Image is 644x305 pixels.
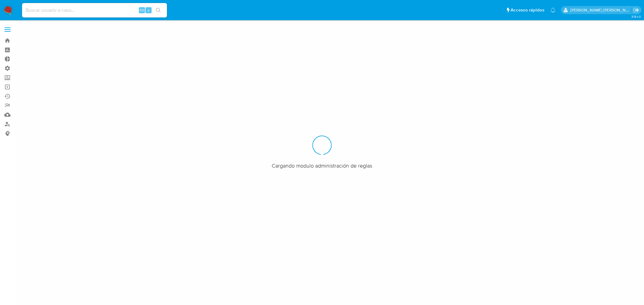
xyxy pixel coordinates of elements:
[511,7,544,13] span: Accesos rápidos
[550,8,556,13] a: Notificaciones
[148,7,149,13] span: s
[22,6,167,14] input: Buscar usuario o caso...
[139,7,144,13] span: Alt
[152,6,165,14] button: search-icon
[272,162,372,169] span: Cargando modulo administración de reglas
[633,7,639,13] a: Salir
[570,7,631,13] p: mercedes.medrano@mercadolibre.com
